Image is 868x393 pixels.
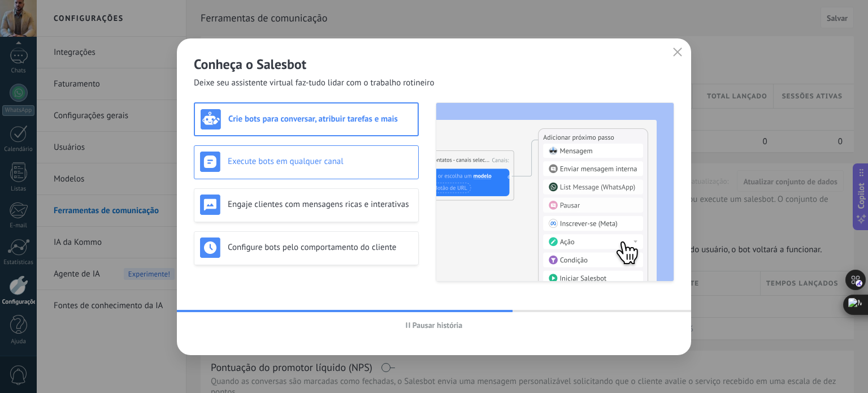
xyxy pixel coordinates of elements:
span: Pausar história [413,321,463,329]
h3: Crie bots para conversar, atribuir tarefas e mais [228,114,412,124]
h3: Configure bots pelo comportamento do cliente [228,242,413,253]
span: Deixe seu assistente virtual faz-tudo lidar com o trabalho rotineiro [194,77,435,89]
button: Pausar história [401,317,468,334]
h3: Execute bots em qualquer canal [228,156,413,167]
h2: Conheça o Salesbot [194,55,674,73]
h3: Engaje clientes com mensagens ricas e interativas [228,199,413,210]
